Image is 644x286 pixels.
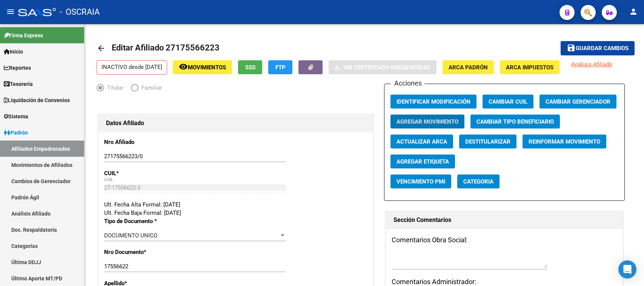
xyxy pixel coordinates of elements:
span: Cambiar Tipo Beneficiario [476,118,554,125]
button: FTP [268,60,292,74]
div: Open Intercom Messenger [618,260,636,278]
button: Cambiar Gerenciador [539,95,616,109]
p: CUIL [104,169,183,177]
button: Destitularizar [459,135,516,148]
button: Vencimiento PMI [390,174,451,188]
mat-icon: arrow_back [97,44,106,53]
span: Familiar [138,84,162,92]
button: Actualizar ARCA [390,135,453,148]
p: Nro Documento [104,248,183,256]
span: Guardar cambios [576,45,629,52]
mat-radio-group: Elija una opción [97,86,169,93]
h1: Sección Comentarios [393,214,616,226]
button: Cambiar CUIL [483,95,533,109]
button: ARCA Padrón [443,60,494,74]
mat-icon: save [567,43,576,52]
span: Actualizar ARCA [397,138,447,145]
h3: Acciones [390,78,424,89]
span: Sin Certificado Discapacidad [343,64,430,71]
p: Nro Afiliado [104,138,183,146]
span: Reportes [4,64,31,72]
span: Agregar Movimiento [397,118,458,125]
span: Padrón [4,128,28,137]
span: Inicio [4,47,23,56]
span: Agregar Etiqueta [397,158,449,165]
span: Firma Express [4,31,43,40]
h1: Datos Afiliado [106,117,366,129]
span: Titular [104,84,123,92]
button: Movimientos [173,60,232,74]
span: Categoria [463,178,493,185]
button: Cambiar Tipo Beneficiario [470,115,560,128]
p: INACTIVO desde [DATE] [97,60,167,75]
span: Sistema [4,112,28,121]
span: FTP [275,64,286,71]
span: Tesorería [4,80,33,88]
span: DOCUMENTO UNICO [104,232,157,239]
button: Identificar Modificación [390,95,476,109]
button: Guardar cambios [561,41,635,55]
span: ARCA Padrón [449,64,488,71]
span: Cambiar Gerenciador [546,98,610,105]
button: Sin Certificado Discapacidad [329,60,437,74]
div: Ult. Fecha Alta Formal: [DATE] [104,200,367,209]
p: Tipo de Documento * [104,217,183,225]
mat-icon: person [629,7,638,16]
button: Reinformar Movimiento [523,135,606,148]
span: Vencimiento PMI [397,178,445,185]
span: - OSCRAIA [60,4,100,20]
button: ARCA Impuestos [500,60,559,74]
span: Movimientos [188,64,226,71]
button: Agregar Movimiento [390,115,464,128]
mat-icon: remove_red_eye [179,62,188,71]
span: SSS [245,64,255,71]
span: Liquidación de Convenios [4,96,70,104]
button: Categoria [457,174,500,188]
span: Cambiar CUIL [489,98,527,105]
span: Reinformar Movimiento [529,138,600,145]
button: Agregar Etiqueta [390,154,455,168]
mat-icon: menu [6,7,15,16]
span: Identificar Modificación [397,98,470,105]
h3: Comentarios Obra Social: [392,235,618,245]
span: Editar Afiliado 27175566223 [112,43,220,52]
span: Destitularizar [465,138,510,145]
span: Análisis Afiliado [571,61,612,68]
button: SSS [238,60,262,74]
div: Ult. Fecha Baja Formal: [DATE] [104,209,367,217]
span: ARCA Impuestos [506,64,553,71]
